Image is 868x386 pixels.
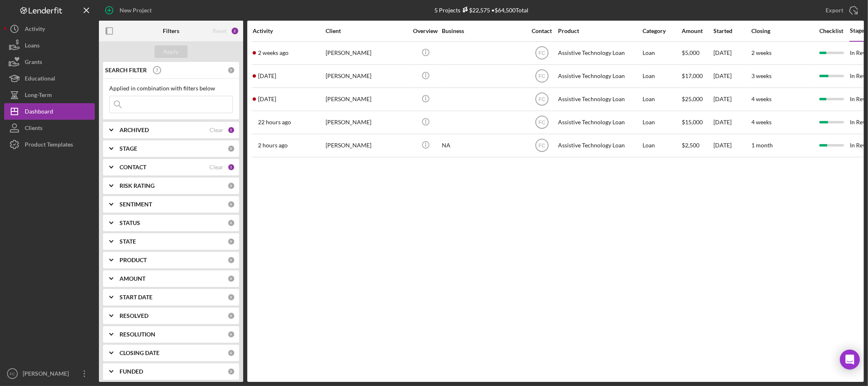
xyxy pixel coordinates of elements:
time: 3 weeks [751,72,772,79]
b: RISK RATING [120,182,155,189]
div: [DATE] [713,88,751,110]
div: [PERSON_NAME] [326,88,408,110]
time: 2025-09-15 01:23 [258,73,276,79]
b: Filters [163,28,179,34]
div: 1 [228,163,235,171]
text: FC [539,143,545,149]
button: Dashboard [4,103,95,120]
div: NA [442,135,524,156]
div: 0 [228,238,235,245]
time: 2025-09-22 23:19 [258,119,291,126]
button: FC[PERSON_NAME] [4,365,95,382]
div: [PERSON_NAME] [326,135,408,156]
span: $15,000 [682,118,703,126]
button: Export [817,2,864,19]
div: Product Templates [25,136,73,155]
div: $22,575 [460,7,490,14]
b: SENTIMENT [120,201,152,208]
div: Loan [643,42,681,64]
a: Grants [4,54,95,70]
div: Client [326,28,408,34]
text: FC [539,50,545,56]
div: Educational [25,70,55,89]
div: 0 [228,294,235,301]
div: Loan [643,65,681,87]
span: $5,000 [682,49,699,56]
div: 0 [228,312,235,320]
time: 4 weeks [751,118,772,126]
button: Loans [4,37,95,54]
div: 0 [228,256,235,264]
div: 0 [228,201,235,208]
button: Long-Term [4,87,95,103]
div: Loan [643,135,681,156]
time: 4 weeks [751,95,772,102]
div: [PERSON_NAME] [326,42,408,64]
div: Clients [25,120,42,138]
b: CLOSING DATE [120,350,160,356]
div: Loan [643,88,681,110]
text: FC [10,372,15,376]
div: Grants [25,54,42,72]
b: AMOUNT [120,275,145,282]
b: CONTACT [120,164,146,171]
button: Clients [4,120,95,136]
div: New Project [120,2,152,19]
div: [DATE] [713,135,751,156]
b: STATUS [120,220,140,226]
div: Product [558,28,640,34]
b: STATE [120,238,136,245]
div: Assistive Technology Loan [558,135,640,156]
span: $17,000 [682,72,703,79]
b: PRODUCT [120,257,147,263]
div: [DATE] [713,111,751,133]
button: Activity [4,21,95,37]
time: 2025-09-23 18:48 [258,142,288,149]
div: Dashboard [25,103,53,122]
button: Educational [4,70,95,87]
div: 0 [228,66,235,74]
div: Export [826,2,843,19]
div: [DATE] [713,65,751,87]
b: FUNDED [120,368,143,375]
span: $25,000 [682,95,703,102]
div: Assistive Technology Loan [558,65,640,87]
b: RESOLVED [120,313,148,319]
div: [DATE] [713,42,751,64]
div: Amount [682,28,713,34]
div: Assistive Technology Loan [558,42,640,64]
div: Loan [643,111,681,133]
div: Open Intercom Messenger [840,350,860,369]
span: $2,500 [682,142,699,149]
div: 1 [228,126,235,134]
div: Activity [253,28,325,34]
div: Assistive Technology Loan [558,111,640,133]
div: [PERSON_NAME] [326,65,408,87]
div: Reset [213,28,227,34]
button: Apply [155,45,188,58]
div: [PERSON_NAME] [326,111,408,133]
text: FC [539,97,545,102]
div: 0 [228,349,235,357]
div: 0 [228,182,235,189]
div: 0 [228,368,235,375]
div: Category [643,28,681,34]
button: New Project [99,2,160,19]
div: Assistive Technology Loan [558,88,640,110]
div: Business [442,28,524,34]
text: FC [539,73,545,79]
div: Long-Term [25,87,52,105]
b: START DATE [120,294,152,301]
b: STAGE [120,145,137,152]
div: Applied in combination with filters below [109,85,233,92]
button: Product Templates [4,136,95,153]
time: 2 weeks [751,49,772,56]
time: 2025-09-18 04:57 [258,96,276,102]
div: Apply [164,45,179,58]
div: [PERSON_NAME] [21,365,74,384]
